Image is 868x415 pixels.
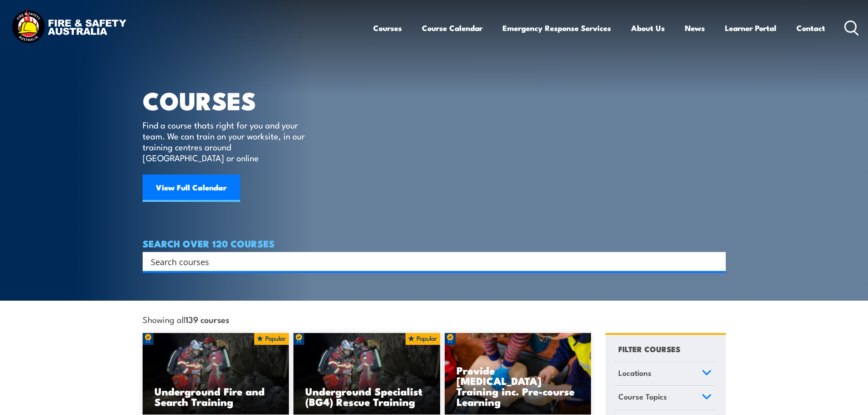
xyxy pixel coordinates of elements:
img: Low Voltage Rescue and Provide CPR [445,333,591,415]
button: Search magnifier button [710,255,723,268]
img: Underground mine rescue [293,333,440,415]
img: Underground mine rescue [143,333,289,415]
h3: Provide [MEDICAL_DATA] Training inc. Pre-course Learning [457,365,580,407]
a: About Us [631,16,665,40]
a: Course Calendar [422,16,483,40]
h1: COURSES [143,89,318,111]
a: Course Topics [614,386,716,410]
a: Courses [373,16,402,40]
a: Learner Portal [725,16,776,40]
strong: 139 courses [185,313,229,325]
span: Course Topics [618,390,667,403]
a: News [685,16,705,40]
a: Provide [MEDICAL_DATA] Training inc. Pre-course Learning [445,333,591,415]
h4: FILTER COURSES [618,343,680,355]
span: Locations [618,367,652,379]
a: Locations [614,362,716,386]
a: Contact [796,16,825,40]
a: Underground Specialist (BG4) Rescue Training [293,333,440,415]
a: View Full Calendar [143,174,240,202]
span: Showing all [143,314,229,324]
h3: Underground Specialist (BG4) Rescue Training [305,386,428,407]
input: Search input [151,255,706,268]
h4: SEARCH OVER 120 COURSES [143,238,726,248]
form: Search form [153,255,708,268]
a: Underground Fire and Search Training [143,333,289,415]
h3: Underground Fire and Search Training [154,386,277,407]
a: Emergency Response Services [503,16,611,40]
p: Find a course thats right for you and your team. We can train on your worksite, in our training c... [143,119,309,163]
